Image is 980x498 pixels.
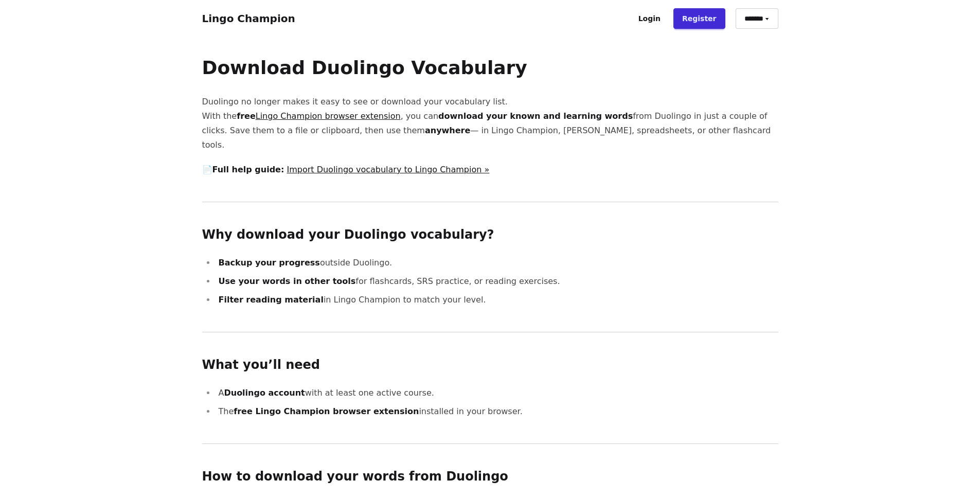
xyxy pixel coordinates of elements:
[256,111,401,121] a: Lingo Champion browser extension
[219,295,324,305] strong: Filter reading material
[202,95,778,152] p: Duolingo no longer makes it easy to see or download your vocabulary list. With the , you can from...
[212,165,284,174] strong: Full help guide:
[216,293,778,307] li: in Lingo Champion to match your level.
[219,258,320,268] strong: Backup your progress
[219,276,356,286] strong: Use your words in other tools
[425,126,470,135] strong: anywhere
[202,227,778,243] h2: Why download your Duolingo vocabulary?
[202,12,295,25] a: Lingo Champion
[216,274,778,289] li: for flashcards, SRS practice, or reading exercises.
[224,388,305,398] strong: Duolingo account
[202,469,778,485] h2: How to download your words from Duolingo
[234,406,419,416] strong: free Lingo Champion browser extension
[287,165,489,174] a: Import Duolingo vocabulary to Lingo Champion »
[673,8,725,29] a: Register
[202,357,778,373] h2: What you’ll need
[237,111,401,121] strong: free
[438,111,633,121] strong: download your known and learning words
[216,404,778,419] li: The installed in your browser.
[202,163,778,177] p: 📄
[202,58,778,78] h1: Download Duolingo Vocabulary
[216,256,778,270] li: outside Duolingo.
[630,8,669,29] a: Login
[216,386,778,400] li: A with at least one active course.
